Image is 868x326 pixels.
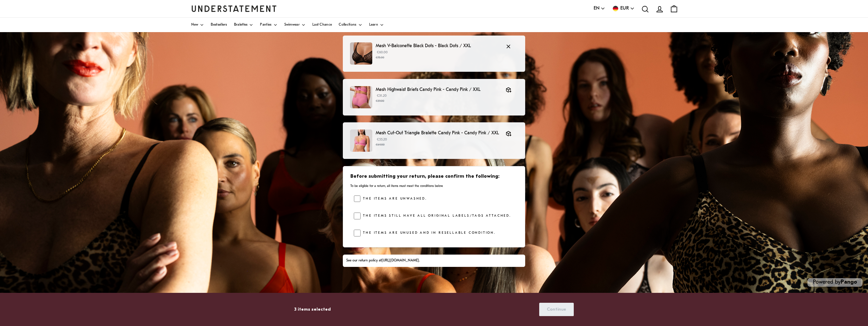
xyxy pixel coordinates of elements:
[594,5,599,12] span: EN
[350,184,518,188] p: To be eligible for a return, all items must meet the conditions below.
[234,23,248,27] span: Bralettes
[350,42,372,65] img: MeshV-BalconetteBlackDotsDOTS-BRA-0287.jpg
[376,86,499,93] p: Mesh Highwaist Briefs Candy Pink - Candy Pink / XXL
[284,23,300,27] span: Swimwear
[339,23,356,27] span: Collections
[376,143,385,146] strike: €69.00
[191,23,198,27] span: New
[312,18,332,32] a: Last Chance
[376,56,384,59] strike: €75.00
[339,18,362,32] a: Collections
[361,230,496,236] label: The items are unused and in resellable condition.
[369,18,384,32] a: Learn
[376,42,499,50] p: Mesh V-Balconette Black Dots - Black Dots / XXL
[376,93,499,104] p: €31.20
[284,18,306,32] a: Swimwear
[361,195,427,202] label: The items are unwashed.
[376,50,499,60] p: €60.00
[350,86,372,108] img: 233_98f7397c-09f0-4c9a-805f-0562af9246fc.jpg
[612,5,635,12] button: EUR
[211,23,227,27] span: Bestsellers
[620,5,629,12] span: EUR
[234,18,254,32] a: Bralettes
[376,130,499,137] p: Mesh Cut-Out Triangle Bralette Candy Pink - Candy Pink / XXL
[191,18,204,32] a: New
[350,173,518,180] h3: Before submitting your return, please confirm the following:
[346,258,522,263] div: See our return policy at .
[191,5,277,12] a: Understatement Homepage
[361,213,511,219] label: The items still have all original labels/tags attached.
[381,259,419,262] a: [URL][DOMAIN_NAME]
[376,137,499,147] p: €55.20
[369,23,378,27] span: Learn
[841,280,857,285] a: Pango
[807,278,863,287] p: Powered by
[594,5,605,12] button: EN
[260,23,271,27] span: Panties
[312,23,332,27] span: Last Chance
[211,18,227,32] a: Bestsellers
[260,18,277,32] a: Panties
[376,99,384,103] strike: €39.00
[350,130,372,152] img: CAPI-BRA-016-M-candy-pink_7ece3363-0fc2-42e1-b988-e9931908ced9.jpg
